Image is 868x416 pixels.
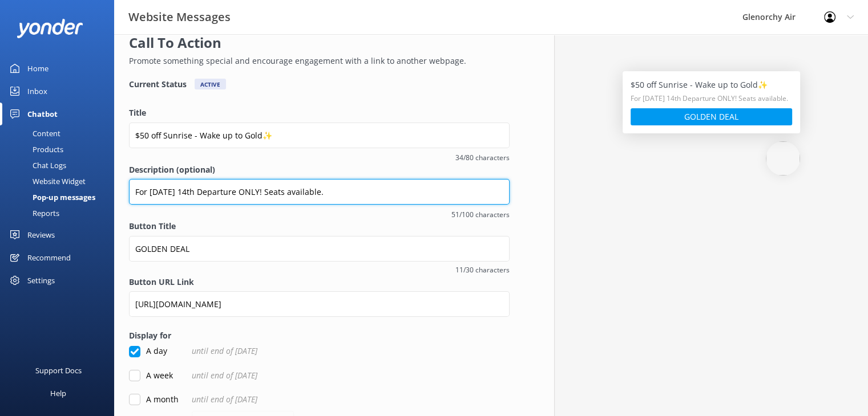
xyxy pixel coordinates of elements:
[27,80,47,103] div: Inbox
[7,157,66,173] div: Chat Logs
[7,189,114,205] a: Pop-up messages
[27,269,55,292] div: Settings
[192,393,257,406] span: until end of [DATE]
[129,209,510,220] span: 51/100 characters
[27,246,71,269] div: Recommend
[129,32,504,54] h2: Call To Action
[128,8,231,26] h3: Website Messages
[7,141,114,157] a: Products
[129,152,510,163] span: 34/80 characters
[27,103,58,125] div: Chatbot
[7,173,86,189] div: Website Widget
[7,157,114,173] a: Chat Logs
[129,393,179,406] label: A month
[192,345,257,357] span: until end of [DATE]
[129,220,510,233] label: Button Title
[7,125,60,141] div: Content
[27,57,49,80] div: Home
[27,223,55,246] div: Reviews
[129,164,510,176] label: Description (optional)
[129,291,510,317] input: Button URL
[129,123,510,148] input: Title
[192,369,257,382] span: until end of [DATE]
[129,55,504,67] p: Promote something special and encourage engagement with a link to another webpage.
[631,79,792,91] h5: $50 off Sunrise - Wake up to Gold✨
[129,107,510,119] label: Title
[631,93,792,104] h5: For [DATE] 14th Departure ONLY! Seats available.
[129,264,510,275] span: 11/30 characters
[129,236,510,262] input: Button Title
[631,108,792,125] button: GOLDEN DEAL
[7,205,59,221] div: Reports
[7,205,114,221] a: Reports
[195,79,226,89] div: Active
[129,79,187,89] h4: Current Status
[129,369,173,382] label: A week
[7,189,95,205] div: Pop-up messages
[129,345,167,357] label: A day
[129,329,510,342] label: Display for
[129,179,510,205] input: Description
[7,173,114,189] a: Website Widget
[17,19,83,38] img: yonder-white-logo.png
[50,382,66,405] div: Help
[7,141,63,157] div: Products
[7,125,114,141] a: Content
[35,359,82,382] div: Support Docs
[129,276,510,288] label: Button URL Link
